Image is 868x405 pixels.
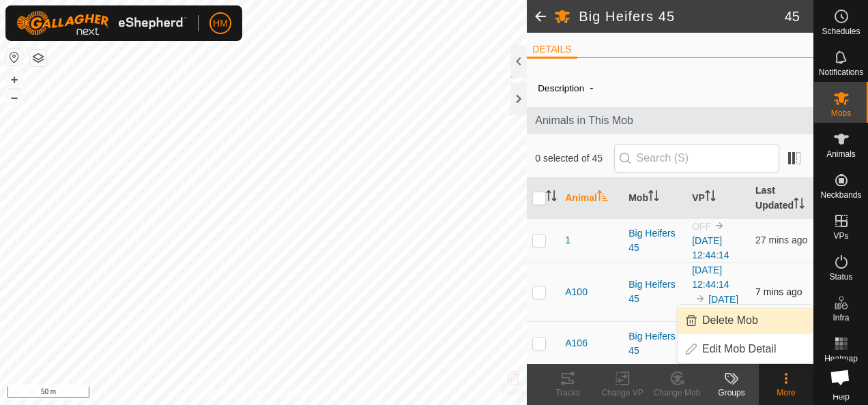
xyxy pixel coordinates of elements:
[6,72,23,88] button: +
[565,285,588,299] span: A100
[628,226,681,255] div: Big Heifers 45
[831,109,851,117] span: Mobs
[692,235,729,260] a: [DATE] 12:44:14
[755,235,807,245] span: 15 Sept 2025, 1:11 pm
[692,265,729,290] a: [DATE] 12:44:14
[648,192,659,203] p-sorticon: Activate to sort
[565,233,570,247] span: 1
[702,341,777,357] span: Edit Mob Detail
[6,89,23,106] button: –
[704,387,759,399] div: Groups
[535,112,805,129] span: Animals in This Mob
[692,221,711,232] span: OFF
[678,335,813,363] li: Edit Mob Detail
[584,76,598,99] span: -
[820,191,861,199] span: Neckbands
[535,151,613,166] span: 0 selected of 45
[579,8,785,25] h2: Big Heifers 45
[623,178,686,219] th: Mob
[794,200,805,211] p-sorticon: Activate to sort
[527,42,577,59] li: DETAILS
[714,220,725,231] img: to
[702,312,758,329] span: Delete Mob
[785,6,800,27] span: 45
[826,150,856,158] span: Animals
[30,50,46,66] button: Map Layers
[705,192,716,203] p-sorticon: Activate to sort
[819,68,863,76] span: Notifications
[822,359,858,395] div: Open chat
[565,336,588,350] span: A106
[628,329,681,358] div: Big Heifers 45
[829,273,852,281] span: Status
[822,27,860,35] span: Schedules
[614,144,779,172] input: Search (S)
[560,178,623,219] th: Animal
[833,314,849,322] span: Infra
[277,387,317,400] a: Contact Us
[213,16,228,31] span: HM
[16,11,187,35] img: Gallagher Logo
[209,387,261,400] a: Privacy Policy
[833,232,848,240] span: VPs
[833,393,850,401] span: Help
[595,387,650,399] div: Change VP
[650,387,704,399] div: Change Mob
[750,178,813,219] th: Last Updated
[692,294,738,319] a: [DATE] 12:44:14
[824,355,858,363] span: Heatmap
[540,387,595,399] div: Tracks
[678,307,813,334] li: Delete Mob
[597,192,608,203] p-sorticon: Activate to sort
[686,178,750,219] th: VP
[695,293,706,304] img: to
[538,83,584,93] label: Description
[546,192,557,203] p-sorticon: Activate to sort
[6,49,23,65] button: Reset Map
[628,277,681,306] div: Big Heifers 45
[759,387,813,399] div: More
[755,286,802,297] span: 15 Sept 2025, 1:31 pm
